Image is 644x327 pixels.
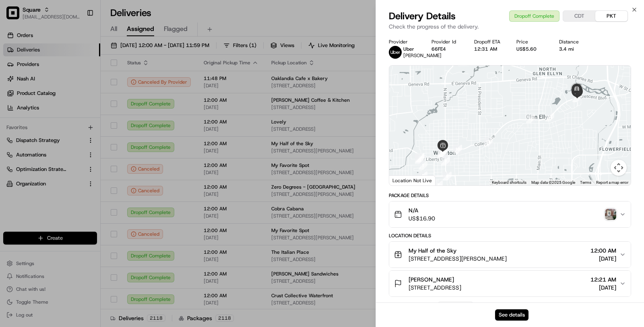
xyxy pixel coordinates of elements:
[596,180,628,185] a: Report a map error
[563,11,595,21] button: CDT
[8,117,21,130] img: Brigitte Vinadas
[389,10,456,23] span: Delivery Details
[526,114,535,123] div: 15
[36,84,111,91] div: We're available if you need us!
[21,51,133,60] input: Clear
[495,309,528,321] button: See details
[438,148,446,157] div: 12
[71,124,88,131] span: [DATE]
[389,46,402,59] img: uber-new-logo.jpeg
[71,146,88,152] span: [DATE]
[137,79,147,88] button: Start new chat
[65,176,132,191] a: 💻API Documentation
[590,255,616,263] span: [DATE]
[389,232,631,239] div: Location Details
[516,39,546,45] div: Price
[16,125,23,131] img: 1736555255976-a54dd68f-1ca7-489b-9aae-adbdc363a1c4
[531,180,575,185] span: Map data ©2025 Google
[409,284,461,292] span: [STREET_ADDRESS]
[389,202,631,227] button: N/AUS$16.90photo_proof_of_delivery image
[389,192,631,199] div: Package Details
[5,176,65,191] a: 📗Knowledge Base
[125,103,147,112] button: See all
[389,23,631,31] p: Check the progress of the delivery.
[590,276,616,284] span: 12:21 AM
[434,181,443,189] div: 7
[438,302,473,311] button: Add Event
[57,199,97,205] a: Powered byPylon
[8,32,147,45] p: Welcome 👋
[443,172,452,181] div: 8
[76,179,129,187] span: API Documentation
[67,146,70,152] span: •
[17,76,31,91] img: 9188753566659_6852d8bf1fb38e338040_72.png
[416,153,425,162] div: 3
[492,180,526,185] button: Keyboard shortcuts
[545,113,554,121] div: 16
[389,271,631,296] button: [PERSON_NAME][STREET_ADDRESS]12:21 AM[DATE]
[559,46,589,52] div: 3.4 mi
[580,180,591,185] a: Terms
[590,284,616,292] span: [DATE]
[409,255,507,263] span: [STREET_ADDRESS][PERSON_NAME]
[516,46,546,52] div: US$5.60
[441,156,450,165] div: 9
[25,146,65,152] span: [PERSON_NAME]
[391,175,418,185] img: Google
[68,180,74,187] div: 💻
[611,160,627,176] button: Map camera controls
[403,46,414,52] span: Uber
[474,46,504,52] div: 12:31 AM
[8,104,52,111] div: Past conversations
[415,155,424,164] div: 4
[389,175,436,185] div: Location Not Live
[415,153,424,162] div: 2
[409,276,454,284] span: [PERSON_NAME]
[8,8,24,24] img: Nash
[389,242,631,267] button: My Half of the Sky[STREET_ADDRESS][PERSON_NAME]12:00 AM[DATE]
[8,180,14,187] div: 📗
[590,247,616,255] span: 12:00 AM
[431,39,461,45] div: Provider Id
[403,52,442,59] span: [PERSON_NAME]
[25,124,65,131] span: [PERSON_NAME]
[389,39,419,45] div: Provider
[431,46,446,52] button: 66FE4
[36,76,132,84] div: Start new chat
[595,11,627,21] button: PKT
[474,39,504,45] div: Dropoff ETA
[409,214,435,222] span: US$16.90
[80,199,97,205] span: Pylon
[419,171,427,180] div: 5
[419,161,427,170] div: 1
[8,138,21,151] img: Masood Aslam
[8,76,23,91] img: 1736555255976-a54dd68f-1ca7-489b-9aae-adbdc363a1c4
[16,179,62,187] span: Knowledge Base
[409,206,435,214] span: N/A
[559,39,589,45] div: Distance
[453,145,462,154] div: 13
[484,138,493,146] div: 14
[605,209,616,220] img: photo_proof_of_delivery image
[409,247,456,255] span: My Half of the Sky
[391,175,418,185] a: Open this area in Google Maps (opens a new window)
[67,124,70,131] span: •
